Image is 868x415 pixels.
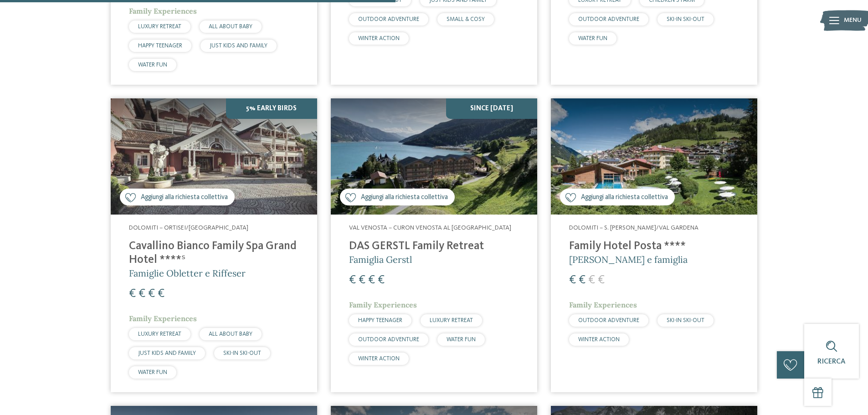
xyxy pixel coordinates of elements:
[138,350,196,356] span: JUST KIDS AND FAMILY
[569,225,699,231] span: Dolomiti – S. [PERSON_NAME]/Val Gardena
[551,98,757,392] a: Cercate un hotel per famiglie? Qui troverete solo i migliori! Aggiungi alla richiesta collettiva ...
[141,193,228,202] span: Aggiungi alla richiesta collettiva
[223,350,261,356] span: SKI-IN SKI-OUT
[588,274,595,286] span: €
[579,274,586,286] span: €
[139,288,145,300] span: €
[581,193,668,202] span: Aggiungi alla richiesta collettiva
[598,274,605,286] span: €
[209,331,252,337] span: ALL ABOUT BABY
[138,24,181,30] span: LUXURY RETREAT
[331,98,537,215] img: Cercate un hotel per famiglie? Qui troverete solo i migliori!
[359,274,365,286] span: €
[358,16,419,22] span: OUTDOOR ADVENTURE
[578,337,620,343] span: WINTER ACTION
[361,193,448,202] span: Aggiungi alla richiesta collettiva
[210,43,267,49] span: JUST KIDS AND FAMILY
[349,240,519,253] h4: DAS GERSTL Family Retreat
[447,16,485,22] span: SMALL & COSY
[349,300,417,309] span: Family Experiences
[358,318,402,323] span: HAPPY TEENAGER
[111,98,317,215] img: Family Spa Grand Hotel Cavallino Bianco ****ˢ
[111,98,317,392] a: Cercate un hotel per famiglie? Qui troverete solo i migliori! Aggiungi alla richiesta collettiva ...
[447,337,476,343] span: WATER FUN
[569,254,688,265] span: [PERSON_NAME] e famiglia
[358,36,400,41] span: WINTER ACTION
[667,16,704,22] span: SKI-IN SKI-OUT
[129,314,197,323] span: Family Experiences
[129,240,299,267] h4: Cavallino Bianco Family Spa Grand Hotel ****ˢ
[349,254,412,265] span: Famiglia Gerstl
[138,62,167,68] span: WATER FUN
[368,274,375,286] span: €
[129,6,197,15] span: Family Experiences
[209,24,252,30] span: ALL ABOUT BABY
[148,288,155,300] span: €
[331,98,537,392] a: Cercate un hotel per famiglie? Qui troverete solo i migliori! Aggiungi alla richiesta collettiva ...
[129,225,248,231] span: Dolomiti – Ortisei/[GEOGRAPHIC_DATA]
[138,369,167,375] span: WATER FUN
[129,267,246,279] span: Famiglie Obletter e Riffeser
[578,16,639,22] span: OUTDOOR ADVENTURE
[578,36,607,41] span: WATER FUN
[569,274,576,286] span: €
[138,331,181,337] span: LUXURY RETREAT
[569,300,637,309] span: Family Experiences
[129,288,136,300] span: €
[430,318,473,323] span: LUXURY RETREAT
[569,240,739,253] h4: Family Hotel Posta ****
[551,98,757,215] img: Cercate un hotel per famiglie? Qui troverete solo i migliori!
[349,274,356,286] span: €
[667,318,704,323] span: SKI-IN SKI-OUT
[138,43,182,49] span: HAPPY TEENAGER
[158,288,164,300] span: €
[349,225,511,231] span: Val Venosta – Curon Venosta al [GEOGRAPHIC_DATA]
[578,318,639,323] span: OUTDOOR ADVENTURE
[817,358,846,365] span: Ricerca
[378,274,385,286] span: €
[358,337,419,343] span: OUTDOOR ADVENTURE
[358,356,400,362] span: WINTER ACTION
